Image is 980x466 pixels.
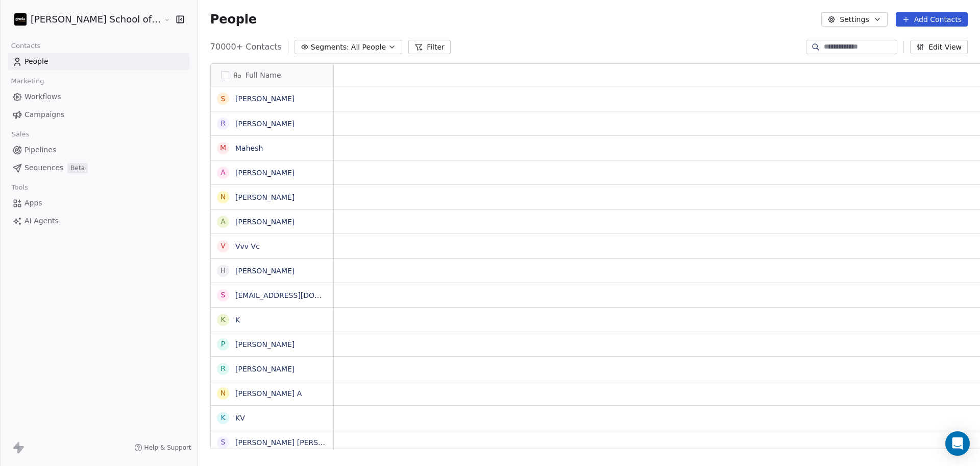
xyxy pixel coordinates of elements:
span: [PERSON_NAME] School of Finance LLP [31,13,161,26]
a: Help & Support [134,444,191,452]
button: Settings [821,12,887,27]
div: R [220,118,226,129]
div: P [221,339,225,349]
span: Sequences [24,162,63,173]
span: AI Agents [24,216,59,226]
span: People [24,56,48,67]
a: KV [235,414,245,422]
a: Vvv Vc [235,242,260,250]
button: Add Contacts [896,12,968,27]
div: A [220,216,226,227]
div: S [220,94,225,104]
span: Campaigns [24,109,64,120]
div: H [220,265,226,276]
span: 70000+ Contacts [210,41,282,53]
a: People [8,53,189,70]
span: Help & Support [144,444,191,452]
a: Campaigns [8,106,189,123]
span: All People [351,42,386,53]
span: Full Name [246,70,281,80]
a: AI Agents [8,213,189,229]
span: Beta [67,163,88,173]
a: Mahesh [235,144,263,152]
a: [PERSON_NAME] [PERSON_NAME] [235,438,356,447]
a: Pipelines [8,142,189,158]
span: Contacts [7,38,45,54]
a: [PERSON_NAME] [235,95,295,103]
button: Edit View [910,40,968,54]
div: Full Name [211,64,333,86]
span: Tools [7,180,32,195]
a: [PERSON_NAME] [235,267,295,275]
div: K [220,314,225,325]
a: [PERSON_NAME] [235,218,295,226]
span: People [210,12,257,27]
span: Sales [7,127,34,142]
a: Workflows [8,88,189,105]
span: Segments: [311,42,349,53]
img: Zeeshan%20Neck%20Print%20Dark.png [14,13,27,26]
a: SequencesBeta [8,159,189,176]
button: Filter [408,40,451,54]
span: Pipelines [24,145,56,155]
div: S [220,437,225,448]
div: grid [211,86,334,450]
div: M [220,143,226,153]
a: [PERSON_NAME] [235,365,295,373]
a: [EMAIL_ADDRESS][DOMAIN_NAME] [235,291,360,299]
a: K [235,316,240,324]
a: [PERSON_NAME] [235,340,295,348]
div: K [220,412,225,423]
a: [PERSON_NAME] [235,120,295,128]
div: N [220,388,226,399]
div: V [220,241,226,251]
button: [PERSON_NAME] School of Finance LLP [12,11,157,28]
div: s [220,290,225,300]
a: [PERSON_NAME] [235,169,295,177]
span: Workflows [24,91,61,102]
a: Apps [8,195,189,212]
a: [PERSON_NAME] [235,193,295,201]
div: R [220,363,226,374]
div: N [220,192,226,202]
div: A [220,167,226,178]
span: Apps [24,198,42,208]
a: [PERSON_NAME] A [235,389,302,398]
span: Marketing [7,74,48,89]
div: Open Intercom Messenger [945,431,970,456]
